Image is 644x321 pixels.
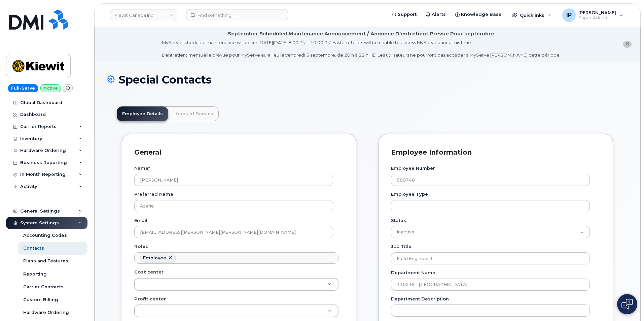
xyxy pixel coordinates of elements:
[391,217,406,224] label: Status
[134,148,339,157] h3: General
[143,255,166,261] div: Employee
[170,106,219,121] a: Lines of Service
[228,30,494,37] div: September Scheduled Maintenance Announcement / Annonce D'entretient Prévue Pour septembre
[391,148,596,157] h3: Employee Information
[134,296,166,302] label: Profit center
[391,296,449,302] label: Department Description
[391,191,428,197] label: Employee Type
[134,269,164,275] label: Cost center
[117,106,168,121] a: Employee Details
[621,299,633,310] img: Open chat
[148,165,150,171] abbr: required
[134,191,173,197] label: Preferred Name
[134,217,147,224] label: Email
[391,269,435,276] label: Department Name
[162,39,561,58] div: MyServe scheduled maintenance will occur [DATE][DATE] 8:00 PM - 10:00 PM Eastern. Users will be u...
[391,243,412,250] label: Job Title
[623,41,632,48] button: close notification
[107,74,628,86] h1: Special Contacts
[134,165,150,171] label: Name
[134,243,148,250] label: Roles
[391,165,435,171] label: Employee Number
